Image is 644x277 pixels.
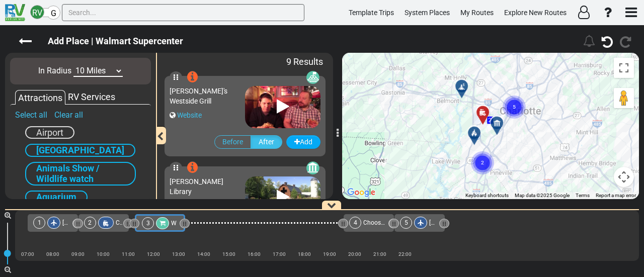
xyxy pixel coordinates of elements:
a: Explore New Routes [500,3,571,23]
span: Airport [36,127,63,138]
div: 9 Results [284,53,326,71]
span: Choose your rental station - End Route [363,219,467,226]
span: Aquarium [36,192,76,202]
div: | [342,257,367,267]
div: | [15,257,40,267]
div: | [242,257,267,267]
a: Select all [15,110,47,120]
button: Map camera controls [614,167,634,187]
div: | [367,257,392,267]
span: System Places [405,9,450,17]
img: RvPlanetLogo.png [5,4,25,21]
span: [GEOGRAPHIC_DATA] [36,145,124,155]
span: Template Trips [349,9,394,17]
span: Animals Show / Wildlife watch [36,163,100,184]
input: Search... [62,4,304,21]
div: Airport [25,126,74,139]
div: Aquarium [25,191,88,204]
img: mqdefault.jpg [245,176,320,219]
div: | [317,257,342,267]
span: Walmart Supercenter [171,220,228,227]
a: Clear all [54,110,83,120]
button: Toggle fullscreen view [614,58,634,78]
div: | [40,257,65,267]
label: Before [214,135,251,149]
span: Explore New Routes [504,9,567,17]
div: 15:00 [216,249,242,259]
div: 14:00 [191,249,216,259]
text: 5 [513,103,516,110]
div: | [191,257,216,267]
div: [PERSON_NAME]'s Westside Grill Website Add Before After [165,71,326,161]
div: 21:00 [367,249,392,259]
div: 17:00 [267,249,292,259]
div: 3 [142,217,154,229]
span: My Routes [460,9,494,17]
button: Drag Pegman onto the map to open Street View [614,88,634,108]
button: Keyboard shortcuts [465,192,509,199]
div: 12:00 [141,249,166,259]
div: Attractions [15,90,65,105]
div: | [141,257,166,267]
span: 2 [489,117,492,124]
text: 2 [481,159,484,165]
div: 10:00 [91,249,116,259]
a: Website [177,111,202,119]
div: | [216,257,242,267]
gmp-advanced-marker: Cluster of 5 markers [502,82,527,109]
span: Map data ©2025 Google [515,193,570,198]
div: | [91,257,116,267]
div: | [392,257,418,267]
span: RV [32,8,42,18]
span: [PERSON_NAME] Library [170,177,223,196]
div: 19:00 [317,249,342,259]
div: Animals Show / Wildlife watch [25,162,136,186]
div: 5 [400,217,412,229]
div: 4 [349,217,361,229]
div: RV Services [65,90,118,104]
div: | [166,257,191,267]
div: G [46,6,60,20]
a: Terms (opens in new tab) [576,193,590,198]
div: [GEOGRAPHIC_DATA] [25,144,135,157]
div: 09:00 [65,249,91,259]
div: 07:00 [15,249,40,259]
span: In Radius [38,66,71,75]
div: [PERSON_NAME] Library Website Add Before After [165,161,326,252]
div: | [116,257,141,267]
div: | [65,257,91,267]
button: Add [286,135,320,149]
a: Template Trips [344,3,398,23]
div: 08:00 [40,249,65,259]
div: 22:00 [392,249,418,259]
div: 13:00 [166,249,191,259]
div: 1 [33,217,45,229]
span: [PERSON_NAME][GEOGRAPHIC_DATA][PERSON_NAME] [62,219,212,226]
a: Open this area in Google Maps (opens a new window) [345,186,378,199]
a: Report a map error [596,193,636,198]
div: | [267,257,292,267]
div: 18:00 [292,249,317,259]
label: Add Place | Walmart Supercenter [38,33,193,50]
img: mqdefault.jpg [245,86,320,128]
div: 16:00 [242,249,267,259]
span: [PERSON_NAME]'s Westside Grill [170,87,227,105]
label: After [251,135,282,149]
span: G [51,9,56,18]
a: My Routes [456,3,498,23]
span: Choose your rental station - Start Route [116,219,222,226]
div: 20:00 [342,249,367,259]
span: [GEOGRAPHIC_DATA] - BNA [429,219,504,226]
a: System Places [400,3,454,23]
gmp-advanced-marker: Cluster of 2 markers [470,138,495,164]
div: 2 [84,217,96,229]
div: | [292,257,317,267]
img: Google [345,186,378,199]
div: 11:00 [116,249,141,259]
